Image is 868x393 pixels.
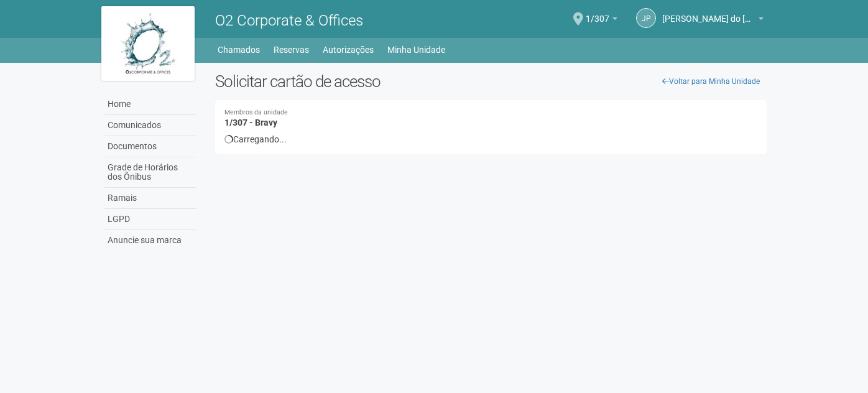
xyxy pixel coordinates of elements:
img: logo.jpg [101,6,195,81]
h2: Solicitar cartão de acesso [215,72,767,91]
a: Comunicados [104,115,196,136]
a: Minha Unidade [387,41,445,58]
span: João Pedro do Nascimento [662,2,755,24]
a: Anuncie sua marca [104,230,196,251]
h4: 1/307 - Bravy [224,109,757,127]
a: Voltar para Minha Unidade [655,72,767,91]
div: Carregando... [224,134,757,145]
a: Home [104,94,196,115]
span: O2 Corporate & Offices [215,12,363,29]
a: Grade de Horários dos Ônibus [104,157,196,188]
a: LGPD [104,209,196,230]
a: Ramais [104,188,196,209]
a: [PERSON_NAME] do [PERSON_NAME] [662,16,764,25]
span: 1/307 [586,2,609,24]
a: Documentos [104,136,196,157]
a: Reservas [274,41,309,58]
a: 1/307 [586,16,617,25]
a: JP [636,8,656,28]
a: Chamados [218,41,260,58]
a: Autorizações [323,41,374,58]
small: Membros da unidade [224,109,757,116]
